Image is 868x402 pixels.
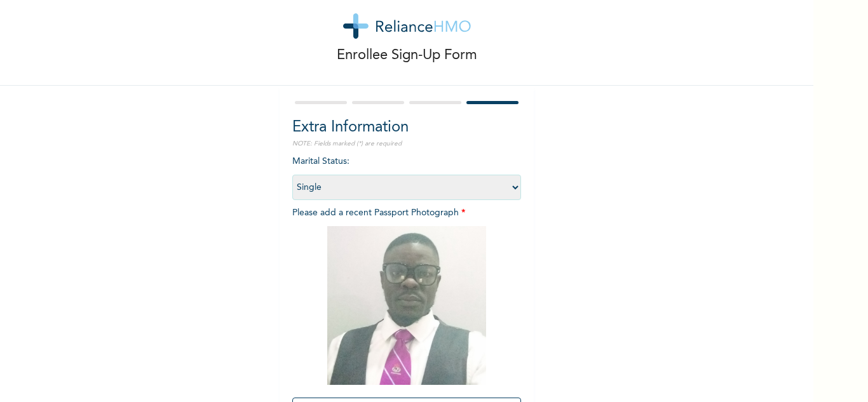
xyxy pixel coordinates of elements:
[327,226,486,385] img: Crop
[292,139,521,149] p: NOTE: Fields marked (*) are required
[337,45,477,66] p: Enrollee Sign-Up Form
[343,13,471,39] img: logo
[292,116,521,139] h2: Extra Information
[292,157,521,192] span: Marital Status :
